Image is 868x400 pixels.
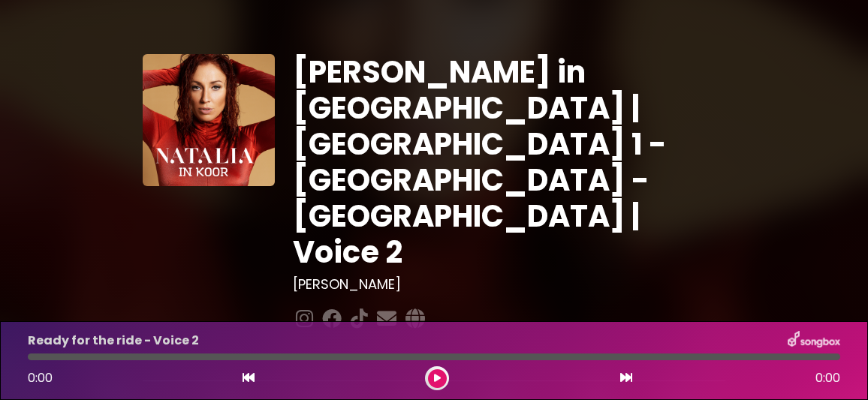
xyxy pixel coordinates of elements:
h3: [PERSON_NAME] [293,276,725,293]
img: YTVS25JmS9CLUqXqkEhs [143,54,275,186]
p: Ready for the ride - Voice 2 [28,332,199,350]
h1: [PERSON_NAME] in [GEOGRAPHIC_DATA] | [GEOGRAPHIC_DATA] 1 - [GEOGRAPHIC_DATA] - [GEOGRAPHIC_DATA] ... [293,54,725,270]
span: 0:00 [815,369,840,387]
span: 0:00 [28,369,53,386]
img: songbox-logo-white.png [788,331,840,350]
